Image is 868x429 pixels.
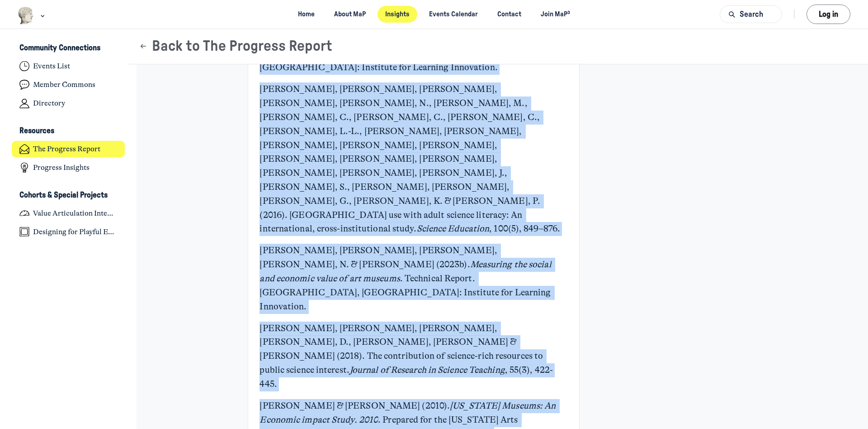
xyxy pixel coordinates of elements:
a: Events List [12,58,125,75]
h3: Resources [19,126,54,136]
h3: Community Connections [19,43,100,53]
p: [PERSON_NAME], [PERSON_NAME], [PERSON_NAME], [PERSON_NAME], N. & [PERSON_NAME] (2023b). . Technic... [259,244,567,313]
p: [PERSON_NAME], [PERSON_NAME], [PERSON_NAME], [PERSON_NAME], [PERSON_NAME], N., [PERSON_NAME], M.,... [259,82,567,236]
h4: Events List [33,62,70,71]
em: [US_STATE] Museums: An Economic impact Study. 2010 [259,400,557,425]
h4: Progress Insights [33,163,90,172]
button: Log in [807,5,850,24]
button: Community ConnectionsCollapse space [12,41,125,56]
a: Value Articulation Intensive (Cultural Leadership Lab) [12,205,125,222]
a: The Progress Report [12,141,125,158]
a: Events Calendar [421,6,486,23]
a: Contact [490,6,529,23]
h4: The Progress Report [33,145,100,154]
a: Join MaP³ [533,6,578,23]
button: Back to The Progress Report [139,38,332,55]
button: Museums as Progress logo [18,6,47,25]
h4: Member Commons [33,80,95,89]
header: Page Header [127,29,868,64]
button: Search [720,5,782,23]
button: ResourcesCollapse space [12,124,125,139]
h3: Cohorts & Special Projects [19,191,108,200]
button: Cohorts & Special ProjectsCollapse space [12,188,125,203]
p: [PERSON_NAME], [PERSON_NAME], [PERSON_NAME], [PERSON_NAME], D., [PERSON_NAME], [PERSON_NAME] & [P... [259,322,567,391]
a: Directory [12,95,125,112]
a: Member Commons [12,77,125,93]
img: Museums as Progress logo [18,7,34,24]
a: Home [290,6,322,23]
a: Progress Insights [12,159,125,176]
a: About MaP [326,6,374,23]
h4: Designing for Playful Engagement [33,227,117,236]
h4: Directory [33,99,65,108]
em: Journal of Research in Science Teaching [349,365,505,375]
a: Designing for Playful Engagement [12,223,125,240]
h4: Value Articulation Intensive (Cultural Leadership Lab) [33,209,117,218]
a: Insights [377,6,418,23]
em: Science Education [417,223,490,234]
